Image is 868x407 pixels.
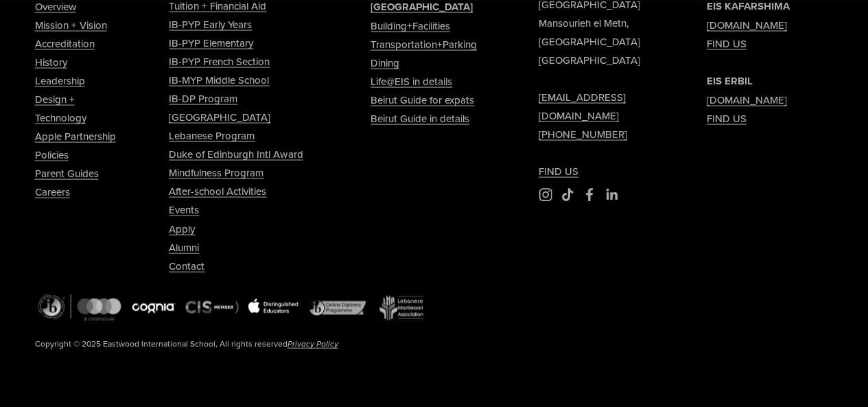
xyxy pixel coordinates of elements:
a: Lebanese Program [169,126,255,145]
a: Contact [169,257,204,275]
a: After-school Activities [169,182,266,200]
a: IB-PYP Early Years [169,15,252,34]
a: Dining [371,54,399,72]
a: Design + Technology [35,90,128,127]
a: History [35,53,67,71]
a: [DOMAIN_NAME] [707,16,787,34]
a: LinkedIn [605,188,618,202]
a: Building+Facilities [371,16,450,35]
a: [PHONE_NUMBER] [539,125,627,143]
a: Policies [35,146,69,164]
a: [GEOGRAPHIC_DATA] [169,108,270,126]
a: Facebook [583,188,596,202]
a: Beirut Guide in details [371,109,469,128]
a: Parent Guides [35,164,99,183]
a: Transportation+Parking [371,35,477,54]
a: FIND US [539,162,578,181]
a: Instagram [539,188,552,202]
a: IB-PYP Elementary [169,34,253,52]
a: Privacy Policy [288,336,338,351]
em: Privacy Policy [288,338,338,349]
a: Leadership [35,71,85,90]
a: Alumni [169,238,199,257]
a: [EMAIL_ADDRESS][DOMAIN_NAME] [539,88,666,125]
p: Copyright © 2025 Eastwood International School, All rights reserved [35,336,397,351]
a: Duke of Edinburgh Intl Award [169,145,303,163]
a: Mindfulness Program [169,163,263,182]
a: Life@EIS in details [371,72,452,91]
a: IB-MYP Middle School [169,71,269,89]
a: IB-DP Program [169,89,237,108]
a: Apply [169,220,195,238]
strong: EIS ERBIL [707,73,753,89]
a: Events [169,200,199,219]
a: Careers [35,183,70,201]
a: IB-PYP French Section [169,52,270,71]
a: FIND US [707,34,747,53]
a: Accreditation [35,34,95,53]
a: Mission + Vision [35,16,107,34]
a: TikTok [561,188,574,202]
a: [DOMAIN_NAME] [707,91,787,109]
a: Apple Partnership [35,127,116,146]
a: FIND US [707,109,747,128]
a: Beirut Guide for expats [371,91,474,109]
